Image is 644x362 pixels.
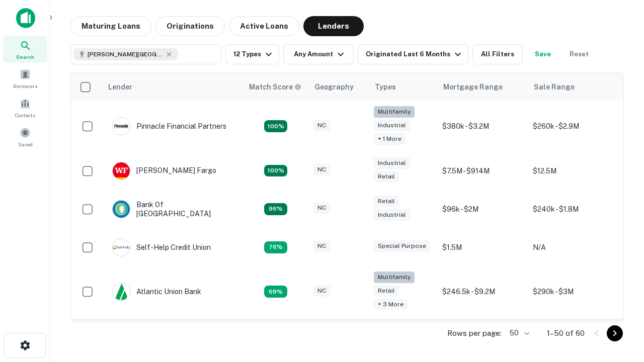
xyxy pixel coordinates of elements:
button: Lenders [303,16,364,36]
img: picture [113,239,130,256]
a: Search [3,36,47,63]
div: Mortgage Range [443,81,503,93]
div: Atlantic Union Bank [112,283,201,301]
div: NC [313,120,330,131]
button: Originations [155,16,225,36]
button: Go to next page [607,325,623,341]
iframe: Chat Widget [594,249,644,298]
div: Retail [374,285,399,297]
td: $96k - $2M [437,190,528,228]
td: $380k - $3.2M [437,101,528,152]
span: Contacts [15,111,35,119]
div: 50 [506,326,531,340]
div: Matching Properties: 15, hasApolloMatch: undefined [264,165,287,177]
img: picture [113,201,130,218]
img: capitalize-icon.png [16,8,35,28]
div: NC [313,202,330,214]
td: N/A [528,228,618,266]
button: Save your search to get updates of matches that match your search criteria. [527,44,559,64]
a: Contacts [3,94,47,121]
div: Retail [374,196,399,207]
a: Borrowers [3,65,47,92]
div: Matching Properties: 10, hasApolloMatch: undefined [264,286,287,298]
div: + 3 more [374,299,408,310]
p: 1–50 of 60 [547,327,585,339]
div: [PERSON_NAME] Fargo [112,162,216,180]
div: Special Purpose [374,240,430,252]
div: Multifamily [374,106,415,118]
button: 12 Types [225,44,279,64]
div: Self-help Credit Union [112,238,211,256]
span: Saved [18,140,33,148]
div: Sale Range [534,81,575,93]
div: Geography [314,81,354,93]
div: Originated Last 6 Months [366,48,464,60]
th: Geography [308,73,369,101]
td: $7.5M - $914M [437,152,528,190]
div: NC [313,240,330,252]
button: Reset [563,44,595,64]
td: $1.5M [437,228,528,266]
div: Bank Of [GEOGRAPHIC_DATA] [112,200,233,218]
td: $260k - $2.9M [528,101,618,152]
div: Multifamily [374,271,415,283]
div: Lender [108,81,132,93]
div: Industrial [374,209,410,221]
div: Capitalize uses an advanced AI algorithm to match your search with the best lender. The match sco... [249,81,301,93]
a: Saved [3,123,47,150]
div: Matching Properties: 11, hasApolloMatch: undefined [264,241,287,253]
button: Any Amount [283,44,354,64]
img: picture [113,118,130,135]
div: Retail [374,171,399,183]
button: Originated Last 6 Months [358,44,468,64]
div: NC [313,285,330,297]
p: Rows per page: [447,327,502,339]
h6: Match Score [249,81,299,93]
th: Sale Range [528,73,618,101]
span: Search [16,53,34,61]
div: + 1 more [374,133,406,145]
td: $290k - $3M [528,266,618,317]
div: Matching Properties: 26, hasApolloMatch: undefined [264,120,287,132]
div: Industrial [374,120,410,131]
th: Capitalize uses an advanced AI algorithm to match your search with the best lender. The match sco... [243,73,308,101]
div: Types [375,81,396,93]
td: $12.5M [528,152,618,190]
img: picture [113,162,130,179]
button: Maturing Loans [70,16,151,36]
button: All Filters [472,44,523,64]
div: NC [313,164,330,175]
div: Industrial [374,157,410,169]
th: Mortgage Range [437,73,528,101]
div: Pinnacle Financial Partners [112,117,226,135]
td: $240k - $1.8M [528,190,618,228]
img: picture [113,283,130,300]
span: Borrowers [13,82,37,90]
th: Types [369,73,437,101]
div: Matching Properties: 14, hasApolloMatch: undefined [264,203,287,215]
button: Active Loans [229,16,299,36]
span: [PERSON_NAME][GEOGRAPHIC_DATA], [GEOGRAPHIC_DATA] [88,50,163,59]
th: Lender [102,73,243,101]
td: $246.5k - $9.2M [437,266,528,317]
